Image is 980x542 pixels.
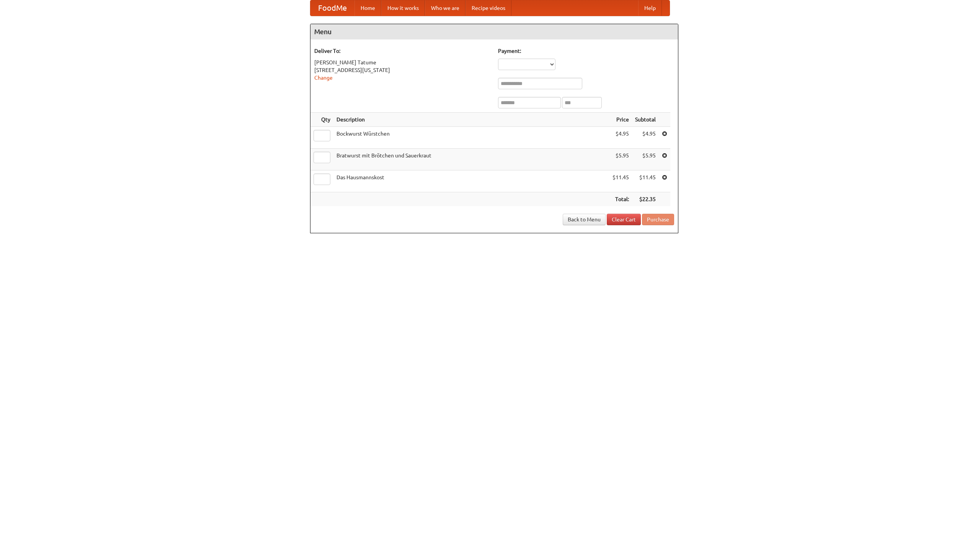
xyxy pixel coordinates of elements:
[609,192,632,206] th: Total:
[609,127,632,149] td: $4.95
[465,0,511,16] a: Recipe videos
[498,47,674,55] h5: Payment:
[314,66,490,74] div: [STREET_ADDRESS][US_STATE]
[632,127,659,149] td: $4.95
[333,170,609,192] td: Das Hausmannskost
[310,0,354,16] a: FoodMe
[310,113,333,127] th: Qty
[333,127,609,149] td: Bockwurst Würstchen
[607,214,641,225] a: Clear Cart
[609,149,632,170] td: $5.95
[314,59,490,66] div: [PERSON_NAME] Tatume
[632,113,659,127] th: Subtotal
[609,170,632,192] td: $11.45
[354,0,381,16] a: Home
[609,113,632,127] th: Price
[632,192,659,206] th: $22.35
[381,0,425,16] a: How it works
[425,0,465,16] a: Who we are
[314,47,490,55] h5: Deliver To:
[314,75,333,81] a: Change
[563,214,606,225] a: Back to Menu
[310,24,678,39] h4: Menu
[333,113,609,127] th: Description
[638,0,662,16] a: Help
[632,149,659,170] td: $5.95
[333,149,609,170] td: Bratwurst mit Brötchen und Sauerkraut
[632,170,659,192] td: $11.45
[642,214,674,225] button: Purchase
